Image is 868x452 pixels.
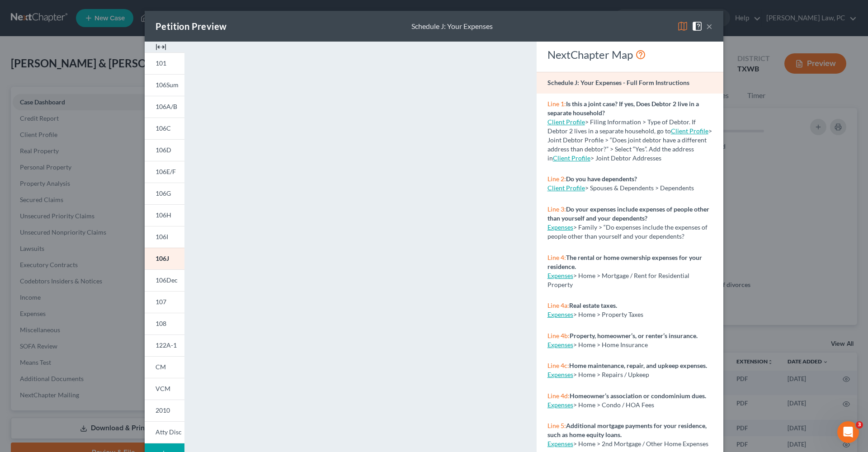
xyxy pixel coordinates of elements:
[156,81,179,89] span: 106Sum
[547,100,566,108] span: Line 1:
[547,118,696,135] span: > Filing Information > Type of Debtor. If Debtor 2 lives in a separate household, go to
[547,79,689,86] strong: Schedule J: Your Expenses - Full Form Instructions
[156,298,166,306] span: 107
[145,183,184,204] a: 106G
[156,363,166,371] span: CM
[156,211,171,219] span: 106H
[856,421,863,428] span: 3
[145,74,184,96] a: 106Sum
[547,118,585,126] a: Client Profile
[570,392,706,400] strong: Homeowner’s association or condominium dues.
[547,422,707,438] strong: Additional mortgage payments for your residence, such as home equity loans.
[145,204,184,226] a: 106H
[547,341,573,348] a: Expenses
[547,223,708,240] span: > Family > “Do expenses include the expenses of people other than yourself and your dependents?
[145,96,184,118] a: 106A/B
[547,422,566,429] span: Line 5:
[671,127,708,135] a: Client Profile
[573,440,708,447] span: > Home > 2nd Mortgage / Other Home Expenses
[145,400,184,421] a: 2010
[547,205,709,222] strong: Do your expenses include expenses of people other than yourself and your dependents?
[677,21,688,32] img: map-eea8200ae884c6f1103ae1953ef3d486a96c86aabb227e865a55264e3737af1f.svg
[547,401,573,409] a: Expenses
[156,428,182,436] span: Atty Disc
[156,406,170,414] span: 2010
[156,233,168,240] span: 106I
[547,223,573,231] a: Expenses
[547,47,712,62] div: NextChapter Map
[145,291,184,313] a: 107
[156,189,171,197] span: 106G
[547,175,566,183] span: Line 2:
[547,100,699,117] strong: Is this a joint case? If yes, Does Debtor 2 live in a separate household?
[547,254,702,270] strong: The rental or home ownership expenses for your residence.
[547,184,585,192] a: Client Profile
[547,440,573,447] a: Expenses
[547,272,573,279] a: Expenses
[145,334,184,356] a: 122A-1
[156,254,169,262] span: 106J
[156,42,166,52] img: expand-e0f6d898513216a626fdd78e52531dac95497ffd26381d4c15ee2fc46db09dca.svg
[553,154,590,162] a: Client Profile
[156,168,176,175] span: 106E/F
[145,378,184,400] a: VCM
[145,161,184,183] a: 106E/F
[547,371,573,378] a: Expenses
[692,21,703,32] img: help-close-5ba153eb36485ed6c1ea00a893f15db1cb9b99d6cae46e1a8edb6c62d00a1a76.svg
[145,52,184,74] a: 101
[156,146,171,154] span: 106D
[547,311,573,318] a: Expenses
[547,362,569,369] span: Line 4c:
[411,21,493,32] div: Schedule J: Your Expenses
[145,269,184,291] a: 106Dec
[156,20,226,33] div: Petition Preview
[547,272,689,288] span: > Home > Mortgage / Rent for Residential Property
[547,254,566,261] span: Line 4:
[573,401,654,409] span: > Home > Condo / HOA Fees
[553,154,661,162] span: > Joint Debtor Addresses
[569,301,617,309] strong: Real estate taxes.
[569,362,707,369] strong: Home maintenance, repair, and upkeep expenses.
[145,421,184,443] a: Atty Disc
[145,248,184,269] a: 106J
[145,139,184,161] a: 106D
[547,205,566,213] span: Line 3:
[573,371,649,378] span: > Home > Repairs / Upkeep
[547,332,570,339] span: Line 4b:
[156,385,170,392] span: VCM
[573,311,643,318] span: > Home > Property Taxes
[570,332,698,339] strong: Property, homeowner’s, or renter’s insurance.
[156,103,177,110] span: 106A/B
[156,124,171,132] span: 106C
[156,320,166,327] span: 108
[145,313,184,334] a: 108
[573,341,648,348] span: > Home > Home Insurance
[145,356,184,378] a: CM
[547,301,569,309] span: Line 4a:
[585,184,694,192] span: > Spouses & Dependents > Dependents
[156,276,178,284] span: 106Dec
[837,421,859,443] iframe: Intercom live chat
[145,226,184,248] a: 106I
[547,127,712,162] span: > Joint Debtor Profile > “Does joint debtor have a different address than debtor?” > Select “Yes”...
[566,175,637,183] strong: Do you have dependents?
[156,341,177,349] span: 122A-1
[547,392,570,400] span: Line 4d:
[145,118,184,139] a: 106C
[706,21,712,32] button: ×
[156,59,166,67] span: 101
